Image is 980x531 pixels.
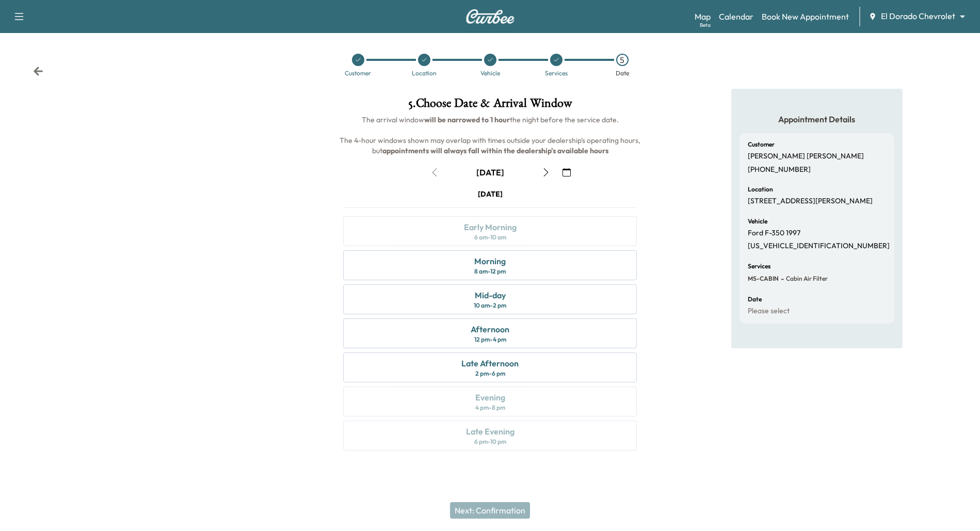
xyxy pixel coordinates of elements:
[748,263,770,269] h6: Services
[412,70,437,76] div: Location
[784,275,828,283] span: Cabin Air Filter
[748,152,864,161] p: [PERSON_NAME] [PERSON_NAME]
[881,10,955,22] span: El Dorado Chevrolet
[748,186,773,192] h6: Location
[748,275,779,283] span: MS-CABIN
[719,10,753,23] a: Calendar
[740,114,894,125] h5: Appointment Details
[474,335,506,344] div: 12 pm - 4 pm
[748,218,767,224] h6: Vehicle
[545,70,568,76] div: Services
[475,289,506,301] div: Mid-day
[748,229,800,238] p: Ford F-350 1997
[33,66,43,76] div: Back
[779,273,784,284] span: -
[382,146,608,155] b: appointments will always fall within the dealership's available hours
[748,242,890,251] p: [US_VEHICLE_IDENTIFICATION_NUMBER]
[335,97,645,115] h1: 5 . Choose Date & Arrival Window
[476,167,504,178] div: [DATE]
[762,10,849,23] a: Book New Appointment
[474,267,506,276] div: 8 am - 12 pm
[340,115,642,155] span: The arrival window the night before the service date. The 4-hour windows shown may overlap with t...
[700,21,711,29] div: Beta
[748,197,873,206] p: [STREET_ADDRESS][PERSON_NAME]
[474,255,506,267] div: Morning
[748,141,775,148] h6: Customer
[480,70,500,76] div: Vehicle
[471,323,509,335] div: Afternoon
[748,296,762,302] h6: Date
[475,369,505,378] div: 2 pm - 6 pm
[695,10,711,23] a: MapBeta
[474,301,506,310] div: 10 am - 2 pm
[748,307,790,316] p: Please select
[478,189,503,199] div: [DATE]
[345,70,371,76] div: Customer
[748,165,811,174] p: [PHONE_NUMBER]
[424,115,510,124] b: will be narrowed to 1 hour
[616,70,629,76] div: Date
[465,9,515,24] img: Curbee Logo
[616,54,629,66] div: 5
[461,357,519,369] div: Late Afternoon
